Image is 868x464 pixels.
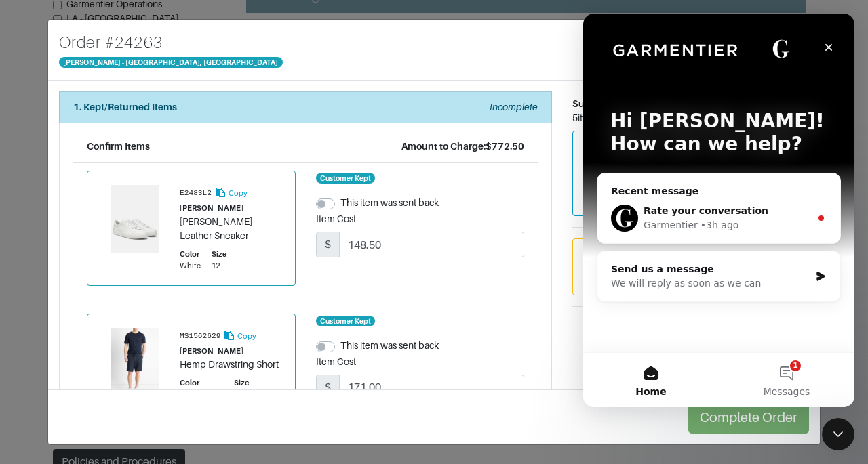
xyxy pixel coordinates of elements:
button: Complete Order [688,401,809,434]
span: $ [316,232,340,257]
small: MS1562629 [180,332,220,340]
div: [PERSON_NAME] Leather Sneaker [180,215,281,243]
span: [PERSON_NAME] - [GEOGRAPHIC_DATA], [GEOGRAPHIC_DATA] [59,57,283,68]
small: [PERSON_NAME] [180,204,243,212]
label: This item was sent back [340,339,439,353]
label: Item Cost [316,212,356,226]
div: Amount to Charge: $772.50 [401,140,524,154]
div: Summary [572,97,809,111]
div: Color [180,377,223,389]
img: Product [101,328,169,396]
div: 12 [212,260,226,272]
div: Coastal Blue [180,388,223,400]
label: This item was sent back [340,196,439,210]
span: $ [316,375,340,400]
small: E2483L2 [180,189,212,197]
span: Customer Kept [316,173,376,184]
iframe: Intercom live chat [822,418,854,450]
button: Copy [222,328,257,343]
div: Confirm Items [87,140,150,154]
div: Size [234,377,249,389]
button: Copy [214,185,248,201]
div: Hemp Drawstring Short [180,358,281,372]
button: Ask Garmentier About This Order [572,318,809,339]
span: Customer Kept [316,316,376,326]
img: Product [101,185,169,253]
div: Size [212,249,226,260]
div: L [234,388,249,400]
em: Incomplete [490,102,538,112]
small: Copy [237,332,256,340]
label: Item Cost [316,355,356,369]
small: Copy [229,189,248,197]
div: 5 items [572,111,809,125]
small: [PERSON_NAME] [180,347,243,355]
h4: Order # 24263 [59,30,283,55]
div: White [180,260,201,272]
iframe: Intercom live chat [583,14,854,407]
div: Color [180,249,201,260]
strong: 1. Kept/Returned Items [73,102,177,112]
